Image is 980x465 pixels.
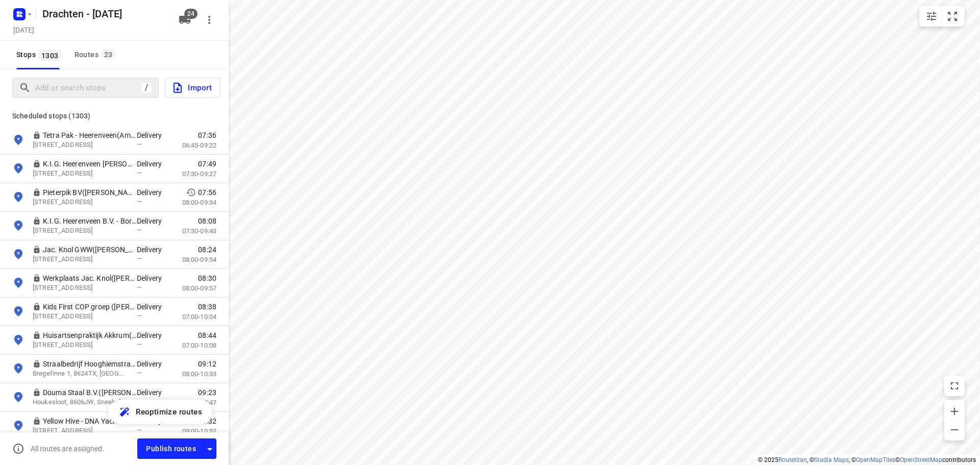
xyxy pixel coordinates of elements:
[43,159,137,169] p: K.I.G. Heerenveen B.V. - Roodberg(Baukje Albada)
[16,48,64,61] span: Stops
[778,456,807,463] a: Routetitan
[182,140,216,151] p: 06:45-09:22
[33,369,127,379] p: Bregefinne 1, 8624TX, Uitwellingerga, NL
[182,226,216,236] p: 07:30-09:43
[43,416,137,426] p: Yellow Hive - DNA Yachtinsurance(Leonie den Hartog)
[43,216,137,226] p: K.I.G. Heerenveen B.V. - Bornego(Baukje Albada)
[33,255,127,264] p: It Patroan 5, 8491PK, Akkrum, NL
[137,130,167,140] p: Delivery
[198,302,216,312] span: 08:38
[198,273,216,283] span: 08:30
[182,369,216,379] p: 08:00-10:33
[12,110,216,122] p: Scheduled stops ( 1303 )
[43,387,137,398] p: Douma Staal B.V.(Ingrid Koopmans)
[758,456,976,463] li: © 2025 , © , © © contributors
[182,169,216,179] p: 07:30-09:27
[33,426,127,436] p: Zwolsmanweg 16, 8606KC, Sneek, NL
[33,312,127,322] p: Hopmanshóf 5, 8491BK, Akkrum, NL
[198,130,216,140] span: 07:36
[165,78,220,98] button: Import
[198,187,216,198] span: 07:56
[198,330,216,340] span: 08:44
[921,6,942,27] button: Map settings
[43,273,137,283] p: Werkplaats Jac. Knol(Akke Melessen)
[137,244,167,255] p: Delivery
[182,312,216,322] p: 07:00-10:04
[137,283,142,291] span: —
[198,244,216,255] span: 08:24
[198,159,216,169] span: 07:49
[137,140,142,148] span: —
[38,6,170,22] h5: Drachten - [DATE]
[814,456,849,463] a: Stadia Maps
[175,10,195,30] button: 24
[184,9,198,19] span: 24
[198,387,216,398] span: 09:23
[137,438,204,458] button: Publish routes
[198,216,216,226] span: 08:08
[186,187,196,198] svg: Early
[136,405,202,419] span: Reoptimize routes
[137,226,142,234] span: —
[137,426,142,434] span: —
[204,442,216,455] div: Driver app settings
[137,312,142,320] span: —
[33,140,127,150] p: Venus 100, 8448GW, Heerenveen, NL
[43,330,137,340] p: Huisartsenpraktijk Akkrum(Marga Wiegersma)
[146,443,196,455] span: Publish routes
[137,159,167,169] p: Delivery
[137,359,167,369] p: Delivery
[33,198,127,207] p: Aengwirderweg 167, 8459BL, Heerenveen, NL
[137,398,142,405] span: —
[199,10,219,30] button: More
[43,359,137,369] p: Straalbedrijf Hooghiemstra B.V.(Albert Beuker)
[33,398,127,407] p: Houkesloot, 8606JW, Sneek, NL
[137,387,167,398] p: Delivery
[182,340,216,351] p: 07:00-10:08
[137,330,167,340] p: Delivery
[856,456,895,463] a: OpenMapTiles
[900,456,942,463] a: OpenStreetMap
[137,169,142,177] span: —
[182,283,216,293] p: 08:00-09:57
[942,6,963,27] button: Fit zoom
[39,50,61,60] span: 1303
[108,400,212,424] button: Reoptimize routes
[33,226,127,236] p: Bornego 39, 8449EC, Terband, NL
[198,359,216,369] span: 09:12
[171,81,212,94] span: Import
[31,445,104,453] p: All routes are assigned.
[35,80,141,96] input: Add or search stops
[141,82,152,93] div: /
[137,187,167,198] p: Delivery
[182,398,216,408] p: 08:00-10:47
[182,426,216,436] p: 09:00-10:52
[137,255,142,262] span: —
[33,283,127,293] p: De Kromme Sane 5, 8491PE, Akkrum, NL
[9,24,38,36] h5: [DATE]
[33,169,127,179] p: 57 Aengwirderweg, 8449BA, Terband, NL
[137,302,167,312] p: Delivery
[182,255,216,265] p: 08:00-09:54
[137,369,142,377] span: —
[137,216,167,226] p: Delivery
[33,340,127,350] p: Leppedyk 37A, 8491GJ, Akkrum, NL
[137,273,167,283] p: Delivery
[102,49,115,59] span: 23
[43,244,137,255] p: Jac. Knol GWW([PERSON_NAME])
[182,198,216,208] p: 08:00-09:34
[75,48,118,61] div: Routes
[159,78,220,98] a: Import
[919,6,965,27] div: small contained button group
[137,340,142,348] span: —
[43,187,137,198] p: Pieterpik BV([PERSON_NAME])
[43,130,137,140] p: Tetra Pak - Heerenveen(Ambius klantenservice)
[43,302,137,312] p: Kids First COP groep (Gerda Kooistra )
[137,198,142,205] span: —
